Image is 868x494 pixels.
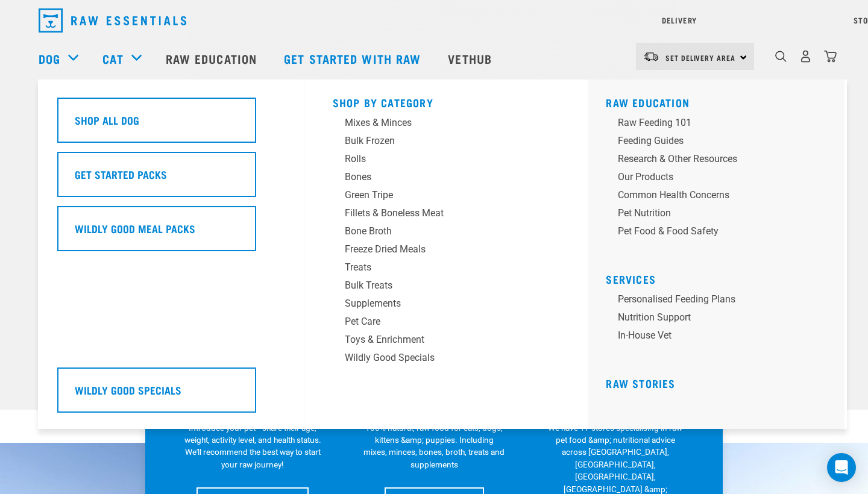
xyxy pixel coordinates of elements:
[333,296,562,314] a: Supplements
[618,170,806,184] div: Our Products
[345,116,533,130] div: Mixes & Minces
[345,351,533,365] div: Wildly Good Specials
[606,170,835,188] a: Our Products
[345,188,533,202] div: Green Tripe
[39,8,186,33] img: Raw Essentials Logo
[333,152,562,170] a: Rolls
[154,34,272,83] a: Raw Education
[345,314,533,329] div: Pet Care
[606,224,835,242] a: Pet Food & Food Safety
[57,367,286,422] a: Wildly Good Specials
[436,34,507,83] a: Vethub
[333,116,562,134] a: Mixes & Minces
[618,152,806,166] div: Research & Other Resources
[345,152,533,166] div: Rolls
[75,166,167,182] h5: Get Started Packs
[333,351,562,369] a: Wildly Good Specials
[775,51,787,62] img: home-icon-1@2x.png
[272,34,436,83] a: Get started with Raw
[345,224,533,239] div: Bone Broth
[333,278,562,296] a: Bulk Treats
[333,333,562,351] a: Toys & Enrichment
[606,206,835,224] a: Pet Nutrition
[333,224,562,242] a: Bone Broth
[606,380,675,386] a: Raw Stories
[345,296,533,311] div: Supplements
[665,55,735,60] span: Set Delivery Area
[618,188,806,202] div: Common Health Concerns
[606,328,835,346] a: In-house vet
[75,220,195,236] h5: Wildly Good Meal Packs
[618,224,806,239] div: Pet Food & Food Safety
[606,273,835,283] h5: Services
[618,134,806,148] div: Feeding Guides
[345,170,533,184] div: Bones
[102,49,123,67] a: Cat
[333,134,562,152] a: Bulk Frozen
[799,50,812,63] img: user.png
[606,134,835,152] a: Feeding Guides
[345,134,533,148] div: Bulk Frozen
[643,51,659,62] img: van-moving.png
[333,260,562,278] a: Treats
[662,18,697,22] a: Delivery
[333,96,562,106] h5: Shop By Category
[345,278,533,293] div: Bulk Treats
[333,188,562,206] a: Green Tripe
[606,292,835,310] a: Personalised Feeding Plans
[57,98,286,152] a: Shop All Dog
[39,49,60,67] a: Dog
[606,152,835,170] a: Research & Other Resources
[29,4,839,37] nav: dropdown navigation
[333,206,562,224] a: Fillets & Boneless Meat
[606,188,835,206] a: Common Health Concerns
[333,170,562,188] a: Bones
[824,50,837,63] img: home-icon@2x.png
[345,242,533,257] div: Freeze Dried Meals
[827,453,856,482] div: Open Intercom Messenger
[606,99,690,105] a: Raw Education
[75,382,181,398] h5: Wildly Good Specials
[606,310,835,328] a: Nutrition Support
[57,206,286,260] a: Wildly Good Meal Packs
[363,422,505,471] p: 100% natural, raw food for cats, dogs, kittens &amp; puppies. Including mixes, minces, bones, bro...
[333,314,562,333] a: Pet Care
[618,206,806,220] div: Pet Nutrition
[606,116,835,134] a: Raw Feeding 101
[182,422,324,471] p: Introduce your pet—share their age, weight, activity level, and health status. We'll recommend th...
[618,116,806,130] div: Raw Feeding 101
[57,152,286,206] a: Get Started Packs
[345,333,533,347] div: Toys & Enrichment
[75,112,139,128] h5: Shop All Dog
[345,260,533,275] div: Treats
[345,206,533,220] div: Fillets & Boneless Meat
[333,242,562,260] a: Freeze Dried Meals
